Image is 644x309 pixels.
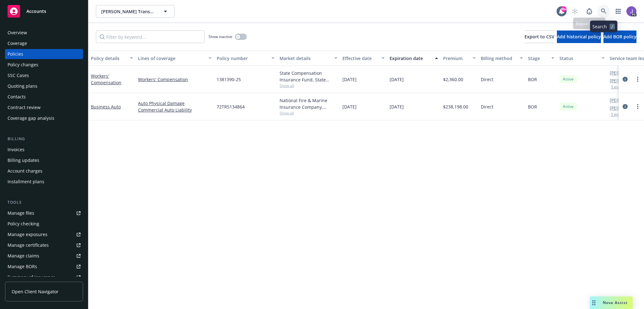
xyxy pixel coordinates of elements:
a: circleInformation [621,103,629,110]
div: Installment plans [8,177,44,187]
div: Market details [280,55,330,62]
a: Accounts [5,3,83,20]
span: Direct [481,103,493,110]
button: Add historical policy [557,30,601,43]
span: [DATE] [342,103,357,110]
a: Policies [5,49,83,59]
button: Lines of coverage [136,51,214,66]
button: Policy details [88,51,136,66]
div: State Compensation Insurance Fund, State Compensation Insurance Fund (SCIF) [280,70,337,83]
a: Workers' Compensation [138,76,212,83]
button: [PERSON_NAME] Transportation, Inc. [96,5,175,18]
div: 99+ [561,6,567,12]
button: Add BOR policy [603,30,636,43]
div: Invoices [8,145,25,155]
div: Premium [443,55,469,62]
div: Coverage [8,38,27,48]
button: Premium [441,51,478,66]
div: Contract review [8,102,41,113]
a: Auto Physical Damage [138,100,212,107]
a: Contract review [5,102,83,113]
span: [DATE] [342,76,357,83]
div: Manage claims [8,251,39,261]
div: Manage certificates [8,240,49,250]
span: Show all [280,83,337,88]
input: Filter by keyword... [96,30,205,43]
div: Manage files [8,208,34,218]
span: Direct [481,76,493,83]
button: 1 more [611,85,624,89]
div: Coverage gap analysis [8,113,54,123]
span: Nova Assist [603,300,628,305]
button: Expiration date [387,51,441,66]
div: Overview [8,28,27,38]
div: Quoting plans [8,81,37,91]
span: BOR [528,103,537,110]
div: Status [559,55,598,62]
div: Policy checking [8,219,39,229]
span: Add historical policy [557,34,601,40]
span: BOR [528,76,537,83]
span: Open Client Navigator [12,288,58,295]
div: SSC Cases [8,70,29,80]
a: circleInformation [621,75,629,83]
span: Show all [280,110,337,116]
a: Manage exposures [5,229,83,240]
span: 1381390-25 [217,76,241,83]
a: SSC Cases [5,70,83,80]
button: Stage [525,51,557,66]
a: Manage files [5,208,83,218]
div: Summary of insurance [8,272,55,282]
button: Market details [277,51,340,66]
span: $238,198.00 [443,103,468,110]
button: 1 more [611,113,624,116]
button: Policy number [214,51,277,66]
a: Report a Bug [583,5,596,18]
a: Account charges [5,166,83,176]
a: Quoting plans [5,81,83,91]
a: Manage BORs [5,262,83,272]
div: Stage [528,55,547,62]
span: $2,360.00 [443,76,463,83]
a: Installment plans [5,177,83,187]
span: [DATE] [390,103,404,110]
div: Tools [5,199,83,206]
a: Workers' Compensation [91,73,121,86]
div: Policies [8,49,23,59]
div: Manage exposures [8,229,47,240]
a: Invoices [5,145,83,155]
div: Account charges [8,166,42,176]
a: Coverage [5,38,83,48]
span: Active [562,104,575,109]
a: more [634,103,641,110]
div: Effective date [342,55,378,62]
button: Billing method [478,51,525,66]
a: Overview [5,28,83,38]
a: Contacts [5,92,83,102]
div: National Fire & Marine Insurance Company, Berkshire Hathaway Specialty Insurance, Risk Placement ... [280,97,337,110]
div: Drag to move [590,296,598,309]
div: Lines of coverage [138,55,205,62]
span: 72TRS134864 [217,103,245,110]
div: Billing [5,136,83,142]
a: Policy changes [5,60,83,70]
a: more [634,75,641,83]
span: Accounts [26,9,46,14]
div: Policy details [91,55,126,62]
a: Commercial Auto Liability [138,107,212,113]
a: Summary of insurance [5,272,83,282]
button: Nova Assist [590,296,633,309]
div: Billing updates [8,155,39,165]
span: [DATE] [390,76,404,83]
a: Coverage gap analysis [5,113,83,123]
a: Billing updates [5,155,83,165]
button: Effective date [340,51,387,66]
div: Contacts [8,92,26,102]
a: Switch app [612,5,625,18]
span: Active [562,76,575,82]
a: Business Auto [91,104,121,110]
img: photo [626,6,636,16]
button: Export to CSV [525,30,554,43]
div: Policy number [217,55,268,62]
